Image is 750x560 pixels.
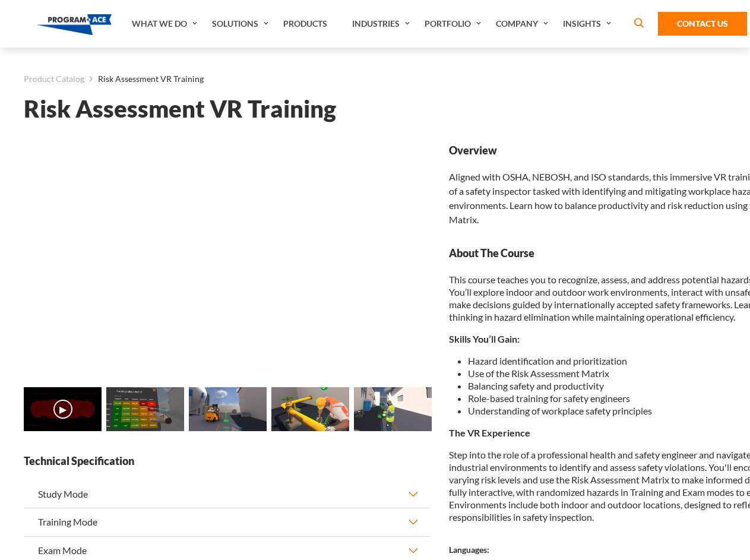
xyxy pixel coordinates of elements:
img: Program-Ace [37,14,112,35]
button: Study Mode [24,480,430,508]
li: Risk Assessment VR Training [84,71,204,87]
img: Risk Assessment VR Training - Preview 1 [106,387,184,431]
img: Risk Assessment VR Training - Video 0 [24,387,102,431]
a: Contact Us [658,12,747,36]
img: Risk Assessment VR Training - Preview 4 [354,387,432,431]
iframe: Risk Assessment VR Training - Video 0 [24,143,430,372]
strong: Languages: [449,545,489,555]
img: Risk Assessment VR Training - Preview 2 [189,387,267,431]
strong: Technical Specification [24,454,430,469]
button: Training Mode [24,508,430,536]
button: ▶ [53,400,72,419]
a: Product Catalog [24,71,84,87]
img: Risk Assessment VR Training - Preview 3 [271,387,349,431]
